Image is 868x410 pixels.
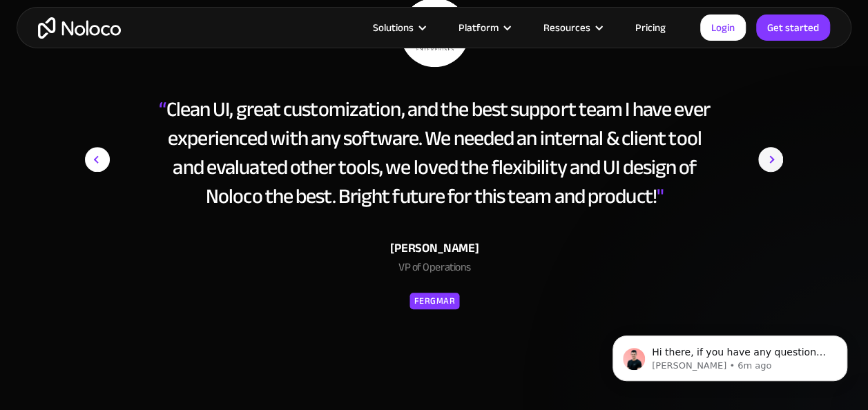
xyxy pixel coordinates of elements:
div: Fergmar [414,293,456,309]
div: Clean UI, great customization, and the best support team I have ever experienced with any softwar... [159,95,711,211]
div: [PERSON_NAME] [159,238,711,259]
div: Platform [441,19,526,37]
a: Pricing [618,19,683,37]
a: Login [700,14,746,41]
div: Solutions [373,19,414,37]
span: " [657,177,664,215]
div: VP of Operations [159,259,711,282]
div: Resources [543,19,590,37]
a: home [38,17,121,39]
iframe: Intercom notifications message [592,306,868,403]
div: Solutions [356,19,441,37]
a: Get started [756,14,830,41]
span: “ [159,90,166,128]
div: Resources [526,19,618,37]
div: Platform [459,19,499,37]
